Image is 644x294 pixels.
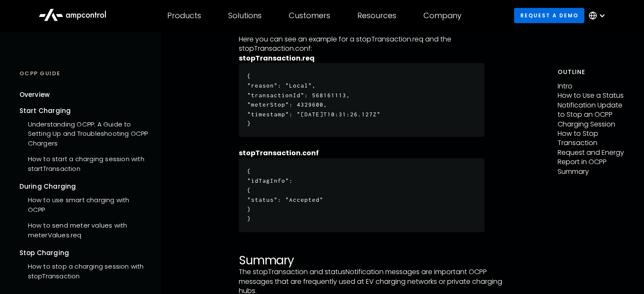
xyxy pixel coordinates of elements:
[423,11,462,20] div: Company
[19,191,148,217] a: How to use smart charging with OCPP
[558,167,625,176] p: Summary
[239,253,512,268] h2: Summary
[19,90,50,99] div: Overview
[558,91,625,129] p: How to Use a Status Notification Update to Stop an OCPP Charging Session
[239,35,512,54] p: Here you can see an example for a stopTransaction.req and the stopTransaction.conf:
[558,82,625,91] p: Intro
[19,182,148,191] div: During Charging
[228,11,262,20] div: Solutions
[357,11,396,20] div: Resources
[239,158,485,232] h6: { "idTagInfo": { "status": "Accepted" } }
[19,217,148,242] a: How to send meter values with meterValues.req
[19,106,148,115] div: Start Charging
[19,90,50,106] a: Overview
[239,244,512,253] p: ‍
[239,139,512,148] p: ‍
[19,258,148,283] a: How to stop a charging session with stopTransaction
[289,11,330,20] div: Customers
[558,68,625,77] h5: Outline
[239,53,315,63] strong: stopTransaction.req
[19,115,148,150] a: Understanding OCPP: A Guide to Setting Up and Troubleshooting OCPP Chargers
[239,234,512,244] p: ‍
[19,70,148,77] div: OCPP GUIDE
[167,11,201,20] div: Products
[558,129,625,167] p: How to Stop Transaction Request and Energy Report in OCPP
[514,8,584,23] a: Request a demo
[19,150,148,176] a: How to start a charging session with startTransaction
[19,248,148,258] div: Stop Charging
[239,148,319,158] strong: stopTransaction.conf
[239,63,485,137] h6: { "reason": "Local", "transactionId": 568161113, "meterStop": 4329600, "timestamp": "[DATE]T10:31...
